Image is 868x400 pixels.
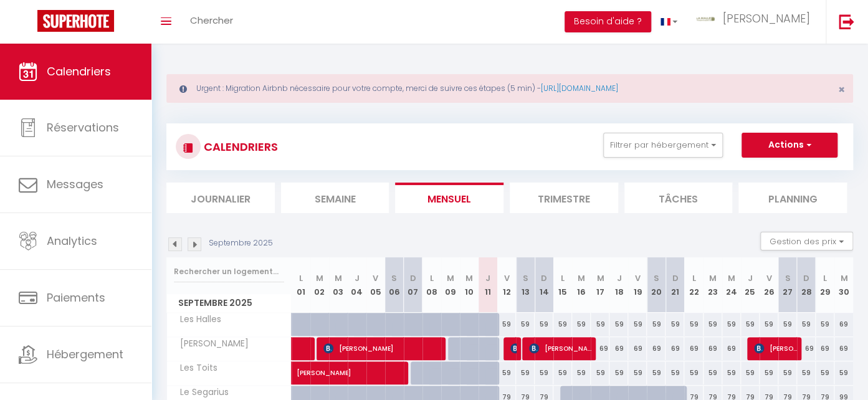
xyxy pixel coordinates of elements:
div: 59 [722,361,741,384]
div: 59 [665,361,684,384]
th: 08 [422,257,441,313]
div: 69 [834,313,853,336]
th: 29 [816,257,834,313]
div: 59 [741,313,760,336]
abbr: J [355,272,360,284]
div: 59 [778,313,797,336]
abbr: V [766,272,771,284]
div: 59 [609,361,628,384]
th: 09 [441,257,460,313]
li: Planning [738,183,847,213]
span: Hébergement [47,346,123,362]
div: 59 [628,361,647,384]
abbr: V [504,272,510,284]
li: Mensuel [395,183,503,213]
abbr: M [709,272,717,284]
div: 59 [591,361,609,384]
span: [PERSON_NAME] [169,337,252,351]
abbr: M [728,272,735,284]
li: Journalier [166,183,275,213]
span: [PERSON_NAME] [529,336,591,360]
span: Analytics [47,233,97,249]
abbr: D [672,272,678,284]
abbr: L [823,272,827,284]
th: 12 [497,257,516,313]
th: 27 [778,257,797,313]
th: 18 [609,257,628,313]
li: Trimestre [510,183,618,213]
div: 59 [535,313,553,336]
abbr: S [785,272,790,284]
span: Les Halles [169,313,224,326]
th: 30 [834,257,853,313]
th: 05 [366,257,385,313]
abbr: S [391,272,397,284]
abbr: L [692,272,696,284]
th: 02 [310,257,329,313]
a: [URL][DOMAIN_NAME] [541,83,618,93]
button: Ouvrir le widget de chat LiveChat [10,5,47,42]
div: 59 [628,313,647,336]
div: 69 [684,337,703,360]
th: 11 [479,257,497,313]
th: 13 [516,257,535,313]
button: Close [838,84,845,95]
button: Gestion des prix [760,232,853,250]
div: 69 [591,337,609,360]
img: logout [839,14,854,29]
img: ... [696,17,715,22]
input: Rechercher un logement... [174,260,284,283]
div: 59 [553,361,572,384]
abbr: L [430,272,434,284]
li: Tâches [624,183,733,213]
abbr: S [523,272,528,284]
abbr: M [840,272,847,284]
div: 59 [516,361,535,384]
span: [PERSON_NAME] [723,11,810,26]
span: Chercher [190,14,233,27]
th: 23 [703,257,722,313]
div: 59 [760,361,778,384]
span: Le Segarius [169,386,232,399]
th: 06 [385,257,404,313]
div: 59 [497,313,516,336]
div: 59 [647,361,665,384]
div: 59 [609,313,628,336]
div: 59 [591,313,609,336]
abbr: L [561,272,565,284]
div: 59 [834,361,853,384]
abbr: M [316,272,323,284]
button: Filtrer par hébergement [603,133,723,158]
abbr: M [596,272,604,284]
abbr: D [803,272,809,284]
h3: CALENDRIERS [201,133,278,161]
div: 59 [760,313,778,336]
div: 59 [497,361,516,384]
li: Semaine [281,183,389,213]
span: [PERSON_NAME] [297,355,469,378]
div: 69 [834,337,853,360]
abbr: L [299,272,303,284]
th: 26 [760,257,778,313]
div: 69 [722,337,741,360]
div: 59 [722,313,741,336]
div: 59 [797,361,816,384]
img: Super Booking [37,10,114,32]
span: × [838,82,845,97]
div: 59 [684,361,703,384]
div: 69 [665,337,684,360]
th: 14 [535,257,553,313]
th: 10 [460,257,479,313]
div: 59 [665,313,684,336]
span: [PERSON_NAME] [754,336,798,360]
div: 59 [741,361,760,384]
span: Messages [47,176,103,192]
th: 21 [665,257,684,313]
span: Paiements [47,290,105,305]
div: 69 [647,337,665,360]
abbr: D [410,272,416,284]
div: 59 [572,361,591,384]
div: 59 [816,313,834,336]
div: 69 [703,337,722,360]
div: 69 [628,337,647,360]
